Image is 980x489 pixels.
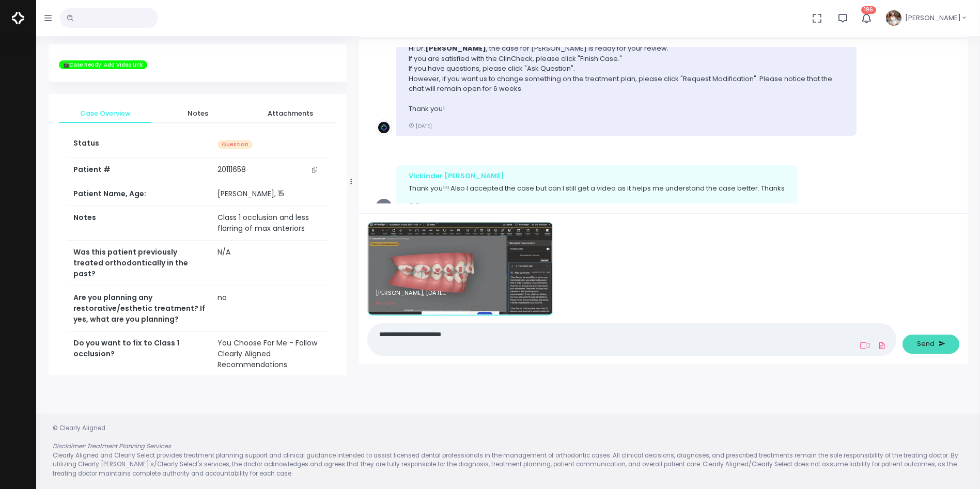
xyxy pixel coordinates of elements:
th: Patient # [67,158,211,182]
td: Class 1 occlusion and less flarring of max anteriors [211,206,328,241]
span: Attachments [252,108,328,119]
b: [PERSON_NAME] [425,43,486,53]
p: [PERSON_NAME], [DATE] - [DATE] [376,290,448,296]
a: Add Files [876,336,888,355]
span: Case Overview [67,108,143,119]
th: Was this patient previously treated orthodontically in the past? [67,241,211,286]
td: 20111658 [211,158,328,182]
div: scrollable content [367,47,959,204]
span: Notes [160,108,236,119]
th: Do you want to fix to Class 1 occlusion? [67,332,211,377]
img: Logo Horizontal [12,7,24,29]
img: Header Avatar [884,9,903,27]
span: Question [217,140,253,150]
span: Send [917,339,935,349]
td: [PERSON_NAME], 15 [211,182,328,206]
span: 🎬Case Ready. Add Video Link [59,60,147,70]
span: 196 [861,6,876,14]
small: 5 hours ago [409,201,446,208]
td: no [211,286,328,332]
button: Send [903,335,959,354]
th: Status [67,132,211,158]
em: Disclaimer: Treatment Planning Services [53,442,171,450]
p: Thank you!!! Also I accepted the case but can I still get a video as it helps me understand the c... [409,183,785,194]
span: VR [376,199,392,215]
img: 98232d68941f42858886098bdcb997cf-9bf2b8cafbe302c2.gif [368,223,553,314]
div: Vickinder [PERSON_NAME] [409,171,785,181]
small: [DATE] [409,122,432,129]
p: Hi Dr. , the case for [PERSON_NAME] is ready for your review. If you are satisfied with the ClinC... [409,43,844,114]
th: Are you planning any restorative/esthetic treatment? If yes, what are you planning? [67,286,211,332]
td: N/A [211,241,328,286]
a: Add Loom Video [858,341,872,350]
span: Remove [376,299,396,306]
th: Notes [67,206,211,241]
div: © Clearly Aligned Clearly Aligned and Clearly Select provides treatment planning support and clin... [42,424,974,478]
th: Patient Name, Age: [67,182,211,206]
span: [PERSON_NAME] [905,13,961,23]
td: You Choose For Me - Follow Clearly Aligned Recommendations [211,332,328,377]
